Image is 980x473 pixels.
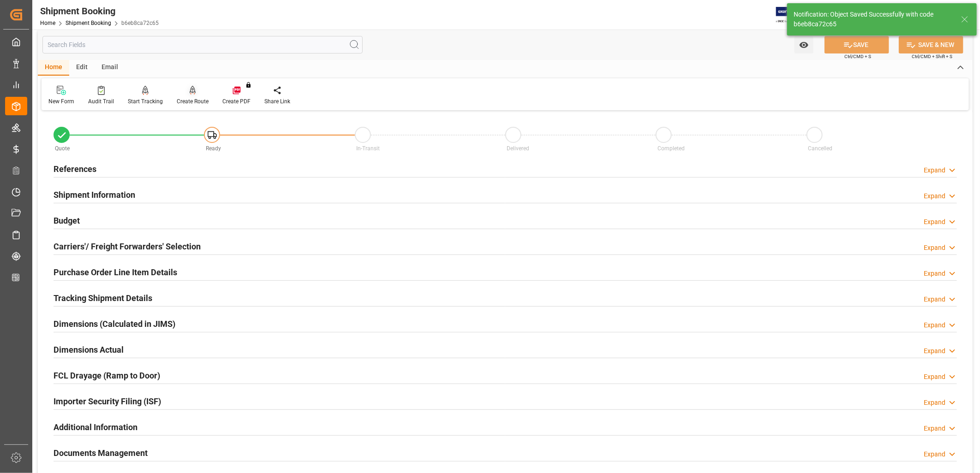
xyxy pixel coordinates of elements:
h2: Budget [54,214,80,227]
a: Home [40,20,55,26]
span: In-Transit [356,145,380,152]
div: Expand [924,217,945,227]
span: Ctrl/CMD + Shift + S [912,53,952,60]
h2: Documents Management [54,447,148,459]
div: Expand [924,269,945,278]
div: Email [95,60,125,76]
h2: FCL Drayage (Ramp to Door) [54,369,160,382]
div: Create Route [177,97,209,106]
div: New Form [48,97,74,106]
div: Expand [924,243,945,253]
span: Ctrl/CMD + S [844,53,871,60]
h2: Importer Security Filing (ISF) [54,395,161,408]
div: Start Tracking [128,97,163,106]
h2: Dimensions (Calculated in JIMS) [54,318,175,330]
h2: Shipment Information [54,189,135,201]
div: Edit [69,60,95,76]
button: open menu [795,36,813,53]
div: Expand [924,320,945,330]
img: Exertis%20JAM%20-%20Email%20Logo.jpg_1722504956.jpg [776,7,808,23]
div: Expand [924,166,945,175]
div: Expand [924,191,945,201]
button: SAVE [825,36,889,53]
div: Expand [924,398,945,408]
input: Search Fields [42,36,363,53]
div: Expand [924,424,945,433]
button: SAVE & NEW [899,36,963,53]
div: Expand [924,449,945,459]
div: Share Link [264,97,290,106]
span: Quote [55,145,70,152]
h2: Carriers'/ Freight Forwarders' Selection [54,240,201,253]
h2: Tracking Shipment Details [54,292,152,304]
div: Notification: Object Saved Successfully with code b6eb8ca72c65 [794,10,952,29]
div: Expand [924,372,945,382]
a: Shipment Booking [66,20,111,26]
div: Home [38,60,69,76]
div: Expand [924,346,945,356]
h2: Dimensions Actual [54,343,124,356]
h2: Additional Information [54,421,137,433]
span: Delivered [507,145,529,152]
h2: References [54,163,96,175]
div: Audit Trail [88,97,114,106]
span: Cancelled [808,145,832,152]
h2: Purchase Order Line Item Details [54,266,177,278]
div: Expand [924,295,945,304]
span: Completed [657,145,685,152]
span: Ready [206,145,221,152]
div: Shipment Booking [40,4,159,18]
